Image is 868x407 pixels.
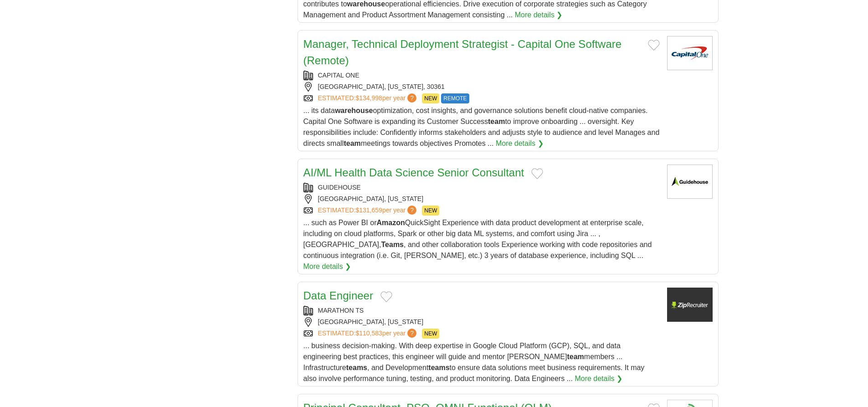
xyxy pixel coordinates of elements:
[303,342,645,382] span: ... business decision-making. With deep expertise in Google Cloud Platform (GCP), SQL, and data e...
[335,107,373,114] strong: warehouse
[381,241,404,248] strong: Teams
[303,38,622,67] a: Manager, Technical Deployment Strategist - Capital One Software (Remote)
[303,289,373,302] a: Data Engineer
[667,36,713,70] img: Capital One logo
[648,40,660,51] button: Add to favorite jobs
[407,93,416,103] span: ?
[303,219,652,259] span: ... such as Power BI or QuickSight Experience with data product development at enterprise scale, ...
[376,219,405,227] strong: Amazon
[531,168,543,179] button: Add to favorite jobs
[355,330,382,337] span: $110,583
[303,107,660,147] span: ... its data optimization, cost insights, and governance solutions benefit cloud-native companies...
[318,72,360,79] a: CAPITAL ONE
[575,373,622,384] a: More details ❯
[344,139,360,147] strong: team
[355,206,382,214] span: $131,659
[303,317,660,327] div: [GEOGRAPHIC_DATA], [US_STATE]
[380,291,392,302] button: Add to favorite jobs
[488,118,505,125] strong: team
[303,306,660,315] div: MARATHON TS
[407,206,416,215] span: ?
[318,329,419,339] a: ESTIMATED:$110,583per year?
[303,166,524,179] a: AI/ML Health Data Science Senior Consultant
[303,261,351,272] a: More details ❯
[318,184,361,191] a: GUIDEHOUSE
[422,206,439,216] span: NEW
[422,329,439,339] span: NEW
[496,138,544,149] a: More details ❯
[346,364,367,371] strong: teams
[318,206,419,216] a: ESTIMATED:$131,659per year?
[407,329,416,338] span: ?
[567,353,584,361] strong: team
[515,10,563,21] a: More details ❯
[667,165,713,199] img: Guidehouse logo
[428,364,449,371] strong: teams
[667,288,713,322] img: Company logo
[303,82,660,92] div: [GEOGRAPHIC_DATA], [US_STATE], 30361
[355,94,382,102] span: $134,998
[422,93,439,103] span: NEW
[303,194,660,204] div: [GEOGRAPHIC_DATA], [US_STATE]
[441,93,469,103] span: REMOTE
[318,93,419,103] a: ESTIMATED:$134,998per year?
